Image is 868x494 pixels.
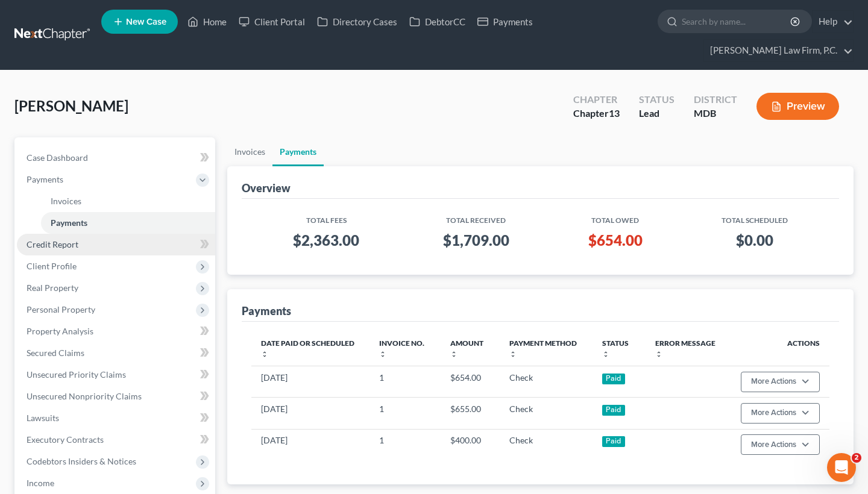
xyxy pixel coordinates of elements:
[655,339,715,358] a: Error Messageunfold_more
[227,137,272,166] a: Invoices
[27,348,84,358] span: Secured Claims
[17,407,215,429] a: Lawsuits
[27,478,54,488] span: Income
[17,147,215,169] a: Case Dashboard
[126,17,166,27] span: New Case
[27,391,142,401] span: Unsecured Nonpriority Claims
[251,208,401,226] th: Total Fees
[370,429,441,460] td: 1
[17,364,215,386] a: Unsecured Priority Claims
[251,398,370,429] td: [DATE]
[509,351,517,358] i: unfold_more
[441,366,500,397] td: $654.00
[251,366,370,397] td: [DATE]
[51,196,81,206] span: Invoices
[852,453,861,463] span: 2
[756,93,839,120] button: Preview
[655,351,662,358] i: unfold_more
[41,212,215,234] a: Payments
[602,351,609,358] i: unfold_more
[741,403,820,424] button: More Actions
[379,339,424,358] a: Invoice No.unfold_more
[602,436,625,447] div: Paid
[242,181,291,195] div: Overview
[573,107,620,120] div: Chapter
[450,351,458,358] i: unfold_more
[17,342,215,364] a: Secured Claims
[27,283,78,293] span: Real Property
[704,40,853,61] a: [PERSON_NAME] Law Firm, P.C.
[261,351,268,358] i: unfold_more
[813,11,853,33] a: Help
[370,366,441,397] td: 1
[27,413,59,423] span: Lawsuits
[551,208,680,226] th: Total Owed
[17,429,215,451] a: Executory Contracts
[17,234,215,255] a: Credit Report
[27,304,95,314] span: Personal Property
[680,208,830,226] th: Total Scheduled
[690,231,820,250] h3: $0.00
[242,304,291,318] div: Payments
[181,11,233,33] a: Home
[17,320,215,342] a: Property Analysis
[311,11,403,33] a: Directory Cases
[14,97,128,114] span: [PERSON_NAME]
[251,429,370,460] td: [DATE]
[27,456,136,466] span: Codebtors Insiders & Notices
[51,217,87,228] span: Payments
[694,93,737,107] div: District
[370,398,441,429] td: 1
[17,386,215,407] a: Unsecured Nonpriority Claims
[731,331,829,366] th: Actions
[639,93,675,107] div: Status
[27,261,77,271] span: Client Profile
[602,374,625,384] div: Paid
[401,208,552,226] th: Total Received
[261,231,392,250] h3: $2,363.00
[441,398,500,429] td: $655.00
[27,326,93,336] span: Property Analysis
[233,11,311,33] a: Client Portal
[500,429,593,460] td: Check
[827,453,856,482] iframe: Intercom live chat
[602,339,629,358] a: Statusunfold_more
[694,107,737,120] div: MDB
[379,351,386,358] i: unfold_more
[609,107,620,119] span: 13
[411,231,542,250] h3: $1,709.00
[261,339,354,358] a: Date Paid or Scheduledunfold_more
[27,174,63,184] span: Payments
[403,11,471,33] a: DebtorCC
[741,434,820,455] button: More Actions
[500,366,593,397] td: Check
[682,10,792,33] input: Search by name...
[471,11,539,33] a: Payments
[41,190,215,212] a: Invoices
[639,107,675,120] div: Lead
[450,339,483,358] a: Amountunfold_more
[27,369,126,380] span: Unsecured Priority Claims
[27,152,88,163] span: Case Dashboard
[561,231,670,250] h3: $654.00
[500,398,593,429] td: Check
[27,434,104,445] span: Executory Contracts
[741,372,820,392] button: More Actions
[272,137,324,166] a: Payments
[602,405,625,416] div: Paid
[509,339,577,358] a: Payment Methodunfold_more
[573,93,620,107] div: Chapter
[441,429,500,460] td: $400.00
[27,239,78,249] span: Credit Report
